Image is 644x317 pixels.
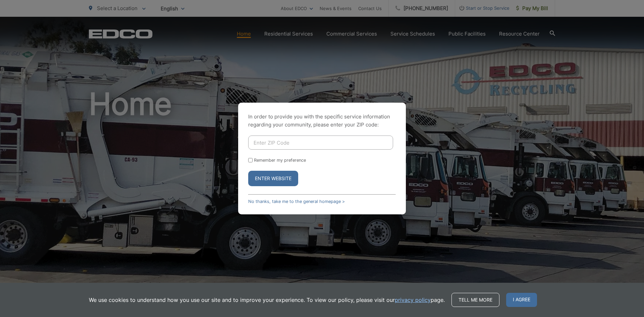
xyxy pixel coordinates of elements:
[89,296,445,304] p: We use cookies to understand how you use our site and to improve your experience. To view our pol...
[248,171,298,186] button: Enter Website
[395,296,431,304] a: privacy policy
[506,293,537,307] span: I agree
[254,158,306,163] label: Remember my preference
[248,199,345,204] a: No thanks, take me to the general homepage >
[248,136,393,150] input: Enter ZIP Code
[451,293,499,307] a: Tell me more
[248,113,396,129] p: In order to provide you with the specific service information regarding your community, please en...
